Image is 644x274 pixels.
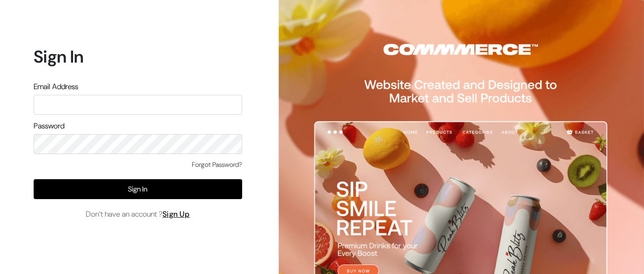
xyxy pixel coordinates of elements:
[34,46,242,67] h1: Sign In
[86,209,190,220] span: Don’t have an account ?
[192,160,242,170] a: Forgot Password?
[34,179,242,199] button: Sign In
[163,209,190,219] a: Sign Up
[34,120,64,132] label: Password
[34,81,78,92] label: Email Address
